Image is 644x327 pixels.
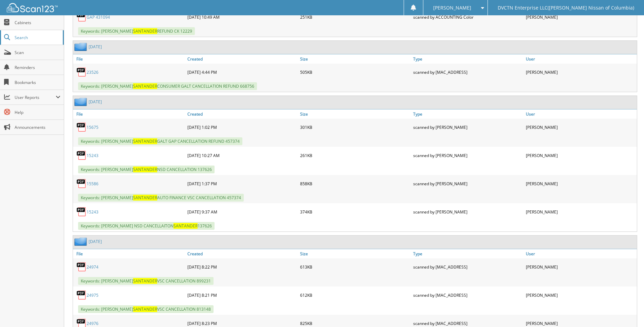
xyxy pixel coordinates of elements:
span: [PERSON_NAME] [433,6,471,10]
a: [DATE] [89,44,102,50]
div: 261KB [298,149,411,162]
div: 374KB [298,205,411,219]
div: [PERSON_NAME] [524,65,637,79]
span: SANTANDER [133,195,157,201]
a: File [73,109,186,119]
div: [PERSON_NAME] [524,205,637,219]
a: Created [186,54,298,64]
a: User [524,54,637,64]
img: PDF.png [76,207,87,217]
div: [PERSON_NAME] [524,10,637,24]
img: PDF.png [76,67,87,77]
div: 301KB [298,120,411,134]
a: Size [298,54,411,64]
div: [DATE] 9:37 AM [186,205,298,219]
a: GAP 431094 [87,14,110,20]
div: [DATE] 8:22 PM [186,260,298,274]
span: Keywords: [PERSON_NAME] GALT GAP CANCELLATION REFUND 457374 [78,137,242,145]
img: PDF.png [76,290,87,300]
div: [DATE] 8:21 PM [186,288,298,302]
span: SANTANDER [133,167,157,172]
a: 24974 [87,264,98,270]
a: Size [298,249,411,258]
div: [DATE] 1:37 PM [186,177,298,190]
div: [PERSON_NAME] [524,260,637,274]
img: PDF.png [76,12,87,22]
span: SANTANDER [173,223,198,229]
div: scanned by [PERSON_NAME] [411,149,524,162]
img: PDF.png [76,178,87,189]
span: Help [15,109,60,115]
div: [DATE] 4:44 PM [186,65,298,79]
a: 15675 [87,124,98,130]
span: Cabinets [15,20,60,25]
img: PDF.png [76,262,87,272]
span: Scan [15,50,60,55]
div: [DATE] 1:02 PM [186,120,298,134]
span: Keywords: [PERSON_NAME] AUTO FINANCE VSC CANCELLATION 457374 [78,194,244,202]
span: Announcements [15,124,60,130]
a: [DATE] [89,99,102,105]
a: 24976 [87,321,98,326]
div: scanned by [PERSON_NAME] [411,177,524,190]
img: folder2.png [74,237,89,246]
div: scanned by ACCOUNTING Color [411,10,524,24]
span: User Reports [15,94,56,100]
div: 505KB [298,65,411,79]
span: Keywords: [PERSON_NAME] VSC CANCELLATION 899231 [78,277,214,285]
span: SANTANDER [133,138,157,144]
a: User [524,249,637,258]
div: [PERSON_NAME] [524,288,637,302]
span: Keywords: [PERSON_NAME] CONSUMER GALT CANCELLATION REFUND 668756 [78,82,257,90]
a: 15586 [87,181,98,187]
a: User [524,109,637,119]
a: 24975 [87,292,98,298]
img: PDF.png [76,122,87,132]
div: [DATE] 10:27 AM [186,149,298,162]
div: [PERSON_NAME] [524,120,637,134]
div: 858KB [298,177,411,190]
div: scanned by [PERSON_NAME] [411,120,524,134]
span: SANTANDER [133,83,157,89]
a: Created [186,249,298,258]
a: 15243 [87,153,98,158]
div: [PERSON_NAME] [524,149,637,162]
a: 23526 [87,69,98,75]
span: SANTANDER [133,278,157,284]
img: scan123-logo-white.svg [7,3,58,12]
a: [DATE] [89,239,102,244]
a: Type [411,109,524,119]
a: Type [411,54,524,64]
iframe: Chat Widget [610,294,644,327]
a: Type [411,249,524,258]
span: Search [15,35,59,40]
div: scanned by [PERSON_NAME] [411,205,524,219]
div: scanned by [MAC_ADDRESS] [411,65,524,79]
span: Reminders [15,65,60,70]
a: Created [186,109,298,119]
img: PDF.png [76,150,87,160]
img: folder2.png [74,98,89,106]
div: scanned by [MAC_ADDRESS] [411,260,524,274]
a: Size [298,109,411,119]
span: Keywords: [PERSON_NAME] VSC CANCELLATION 813148 [78,305,214,313]
a: 15243 [87,209,98,215]
span: SANTANDER [133,28,157,34]
span: DVCTN Enterprise LLC([PERSON_NAME] Nissan of Columbia) [498,6,634,10]
span: SANTANDER [133,306,157,312]
a: File [73,54,186,64]
div: 612KB [298,288,411,302]
span: Keywords: [PERSON_NAME] REFUND CK 12229 [78,27,195,35]
div: 251KB [298,10,411,24]
div: scanned by [MAC_ADDRESS] [411,288,524,302]
div: [DATE] 10:49 AM [186,10,298,24]
img: folder2.png [74,42,89,51]
span: Keywords: [PERSON_NAME] NSD CANCELLAITON 137626 [78,222,215,230]
div: 613KB [298,260,411,274]
div: [PERSON_NAME] [524,177,637,190]
span: Bookmarks [15,80,60,85]
span: Keywords: [PERSON_NAME] NSD CANCELLATION 137626 [78,166,215,173]
a: File [73,249,186,258]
